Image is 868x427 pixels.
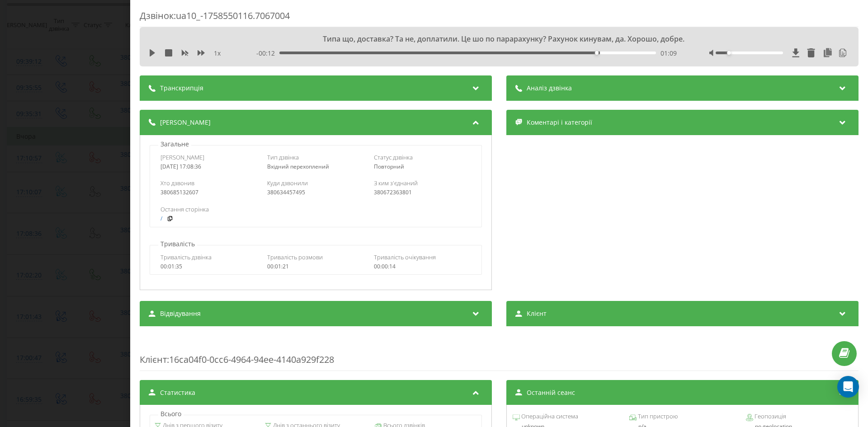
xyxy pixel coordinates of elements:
div: Open Intercom Messenger [837,376,859,398]
span: Операційна система [520,412,578,421]
span: Клієнт [140,353,167,366]
span: Відвідування [160,309,201,318]
span: Останній сеанс [527,388,575,397]
div: 380685132607 [160,189,258,196]
span: Тривалість дзвінка [160,253,212,261]
div: 00:00:14 [374,263,471,270]
span: Транскрипція [160,84,203,93]
span: 01:09 [660,49,677,58]
span: Куди дзвонили [267,179,308,187]
span: Тривалість розмови [267,253,323,261]
p: Всього [158,409,184,418]
span: 1 x [214,49,221,58]
span: [PERSON_NAME] [160,118,211,127]
div: Дзвінок : ua10_-1758550116.7067004 [140,9,859,27]
span: Коментарі і категорії [527,118,592,127]
span: Тип дзвінка [267,153,299,161]
span: Статус дзвінка [374,153,413,161]
p: Тривалість [158,239,197,249]
span: Хто дзвонив [160,179,194,187]
span: Вхідний перехоплений [267,163,329,170]
div: 380672363801 [374,189,471,196]
span: Повторний [374,163,404,170]
div: 00:01:21 [267,263,364,270]
span: Тривалість очікування [374,253,436,261]
span: З ким з'єднаний [374,179,418,187]
div: : 16ca04f0-0cc6-4964-94ee-4140a929f228 [140,335,859,371]
div: 380634457495 [267,189,364,196]
a: / [160,216,162,222]
span: Тип пристрою [637,412,678,421]
span: [PERSON_NAME] [160,153,204,161]
span: - 00:12 [256,49,279,58]
span: Аналіз дзвінка [527,84,572,93]
div: [DATE] 17:08:36 [160,164,258,170]
div: Типа що, доставка? Та не, доплатили. Це шо по парарахунку? Рахунок кинувам, да. Хорошо, добре. [217,34,781,44]
div: 00:01:35 [160,263,258,270]
div: Accessibility label [595,51,599,55]
span: Геопозиція [753,412,786,421]
span: Клієнт [527,309,547,318]
p: Загальне [158,140,191,149]
span: Остання сторінка [160,205,209,213]
div: Accessibility label [727,51,731,55]
span: Статистика [160,388,195,397]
